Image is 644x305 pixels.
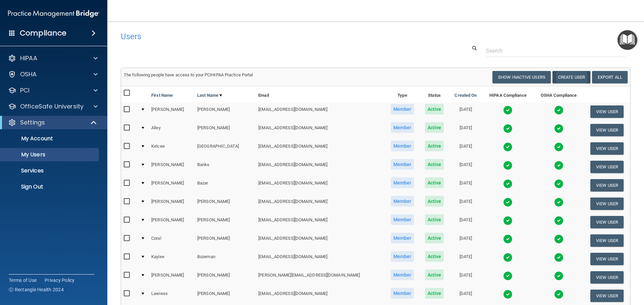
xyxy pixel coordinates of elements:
[151,91,173,99] a: First Name
[20,70,37,78] p: OSHA
[195,250,256,268] td: Bozeman
[449,195,482,213] td: [DATE]
[149,102,195,121] td: [PERSON_NAME]
[554,124,563,133] img: tick.e7d51cea.svg
[391,177,414,188] span: Member
[492,71,551,83] button: Show Inactive Users
[449,139,482,158] td: [DATE]
[503,253,513,262] img: tick.e7d51cea.svg
[256,287,385,305] td: [EMAIL_ADDRESS][DOMAIN_NAME]
[195,268,256,287] td: [PERSON_NAME]
[554,253,563,262] img: tick.e7d51cea.svg
[425,270,444,280] span: Active
[195,195,256,213] td: [PERSON_NAME]
[20,119,45,127] p: Settings
[9,277,37,284] a: Terms of Use
[486,45,626,57] input: Search
[554,161,563,170] img: tick.e7d51cea.svg
[256,250,385,268] td: [EMAIL_ADDRESS][DOMAIN_NAME]
[149,158,195,176] td: [PERSON_NAME]
[554,105,563,115] img: tick.e7d51cea.svg
[391,233,414,243] span: Member
[590,124,624,136] button: View User
[425,159,444,170] span: Active
[590,198,624,210] button: View User
[503,105,513,115] img: tick.e7d51cea.svg
[45,277,75,284] a: Privacy Policy
[449,176,482,195] td: [DATE]
[195,287,256,305] td: [PERSON_NAME]
[4,167,96,174] p: Services
[425,122,444,133] span: Active
[8,119,97,127] a: Settings
[256,176,385,195] td: [EMAIL_ADDRESS][DOMAIN_NAME]
[554,290,563,299] img: tick.e7d51cea.svg
[425,214,444,225] span: Active
[449,250,482,268] td: [DATE]
[8,70,98,78] a: OSHA
[425,251,444,262] span: Active
[590,179,624,192] button: View User
[20,54,37,62] p: HIPAA
[195,158,256,176] td: Banks
[482,86,534,102] th: HIPAA Compliance
[391,288,414,299] span: Member
[449,158,482,176] td: [DATE]
[149,268,195,287] td: [PERSON_NAME]
[4,151,96,158] p: My Users
[256,213,385,231] td: [EMAIL_ADDRESS][DOMAIN_NAME]
[20,86,30,94] p: PCI
[503,290,513,299] img: tick.e7d51cea.svg
[124,72,253,77] span: The following people have access to your PCIHIPAA Practice Portal
[449,213,482,231] td: [DATE]
[195,102,256,121] td: [PERSON_NAME]
[554,271,563,281] img: tick.e7d51cea.svg
[592,71,628,83] a: Export All
[391,159,414,170] span: Member
[391,141,414,151] span: Member
[590,271,624,284] button: View User
[149,139,195,158] td: Kelcee
[121,32,414,41] h4: Users
[554,179,563,188] img: tick.e7d51cea.svg
[425,288,444,299] span: Active
[391,196,414,207] span: Member
[149,231,195,250] td: Coral
[391,251,414,262] span: Member
[195,213,256,231] td: [PERSON_NAME]
[149,287,195,305] td: Lawiess
[195,231,256,250] td: [PERSON_NAME]
[195,121,256,139] td: [PERSON_NAME]
[503,142,513,152] img: tick.e7d51cea.svg
[503,124,513,133] img: tick.e7d51cea.svg
[590,161,624,173] button: View User
[256,195,385,213] td: [EMAIL_ADDRESS][DOMAIN_NAME]
[385,86,420,102] th: Type
[425,196,444,207] span: Active
[449,121,482,139] td: [DATE]
[449,231,482,250] td: [DATE]
[449,268,482,287] td: [DATE]
[420,86,449,102] th: Status
[149,176,195,195] td: [PERSON_NAME]
[425,141,444,151] span: Active
[554,142,563,152] img: tick.e7d51cea.svg
[590,253,624,265] button: View User
[256,139,385,158] td: [EMAIL_ADDRESS][DOMAIN_NAME]
[8,54,98,62] a: HIPAA
[554,198,563,207] img: tick.e7d51cea.svg
[391,214,414,225] span: Member
[9,286,64,293] span: Ⓒ Rectangle Health 2024
[4,183,96,190] p: Sign Out
[391,104,414,115] span: Member
[197,91,222,99] a: Last Name
[554,216,563,225] img: tick.e7d51cea.svg
[503,271,513,281] img: tick.e7d51cea.svg
[534,86,584,102] th: OSHA Compliance
[503,179,513,188] img: tick.e7d51cea.svg
[590,234,624,247] button: View User
[4,135,96,142] p: My Account
[256,102,385,121] td: [EMAIL_ADDRESS][DOMAIN_NAME]
[503,161,513,170] img: tick.e7d51cea.svg
[20,102,84,110] p: OfficeSafe University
